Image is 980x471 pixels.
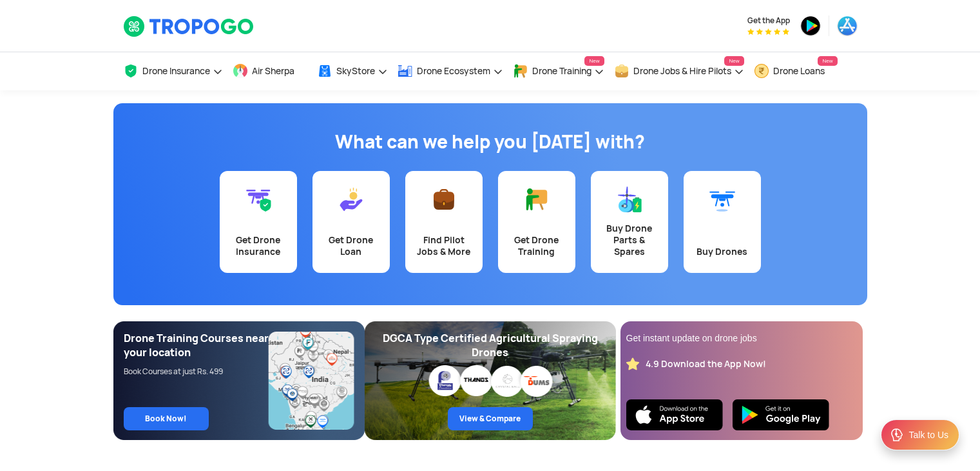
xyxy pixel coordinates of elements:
img: Get Drone Insurance [245,186,271,212]
img: Buy Drone Parts & Spares [617,186,642,212]
a: Buy Drone Parts & Spares [591,171,668,273]
div: 4.9 Download the App Now! [646,358,766,370]
a: Book Now! [124,407,209,430]
img: star_rating [626,357,639,370]
a: SkyStore [317,52,388,90]
div: DGCA Type Certified Agricultural Spraying Drones [375,332,606,360]
img: Buy Drones [709,186,735,212]
a: Get Drone Insurance [220,171,297,273]
img: Find Pilot Jobs & More [431,186,457,212]
a: View & Compare [448,407,533,430]
span: Drone Ecosystem [417,66,490,76]
span: Drone Loans [773,66,825,76]
span: Drone Jobs & Hire Pilots [633,66,731,76]
a: Drone Ecosystem [398,52,503,90]
img: Get Drone Loan [338,186,364,212]
div: Get Drone Training [506,234,568,257]
span: New [724,56,744,66]
img: App Raking [747,28,789,35]
span: Get the App [747,15,790,26]
div: Get Drone Insurance [227,234,289,257]
div: Get Drone Loan [320,234,382,257]
span: New [818,56,837,66]
h1: What can we help you [DATE] with? [123,129,858,155]
a: Find Pilot Jobs & More [405,171,483,273]
a: Air Sherpa [233,52,307,90]
img: appstore [837,15,858,36]
span: Drone Training [532,66,591,76]
span: New [584,56,604,66]
a: Drone LoansNew [754,52,838,90]
div: Buy Drones [691,246,753,257]
a: Drone TrainingNew [513,52,604,90]
img: ic_Support.svg [889,427,905,443]
img: TropoGo Logo [123,15,255,37]
img: playstore [800,15,821,36]
img: Ios [626,399,723,430]
div: Buy Drone Parts & Spares [599,223,660,257]
a: Get Drone Training [498,171,575,273]
div: Find Pilot Jobs & More [413,234,475,257]
img: Playstore [733,399,829,430]
div: Book Courses at just Rs. 499 [124,366,269,377]
span: Drone Insurance [142,66,210,76]
div: Drone Training Courses near your location [124,332,269,360]
div: Talk to Us [909,428,948,441]
a: Buy Drones [684,171,761,273]
span: Air Sherpa [252,66,294,76]
span: SkyStore [336,66,375,76]
a: Drone Insurance [123,52,223,90]
img: Get Drone Training [524,186,550,212]
div: Get instant update on drone jobs [626,332,857,345]
a: Drone Jobs & Hire PilotsNew [614,52,744,90]
a: Get Drone Loan [312,171,390,273]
